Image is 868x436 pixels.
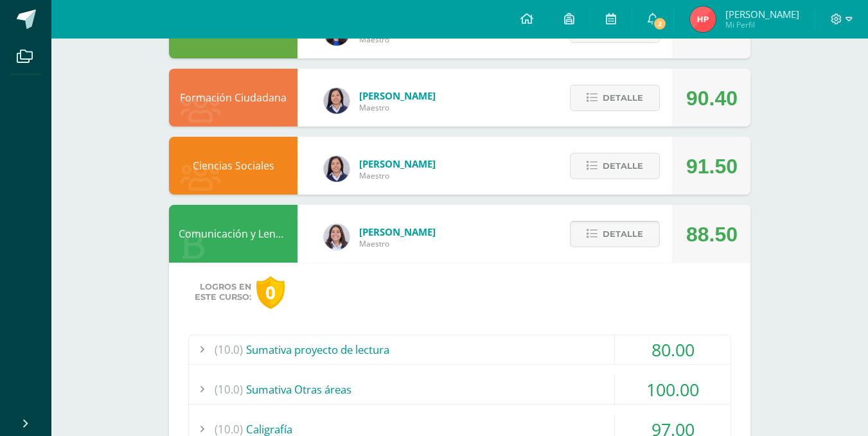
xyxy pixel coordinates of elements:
div: 0 [256,276,285,309]
div: Comunicación y Lenguaje L1 [169,205,297,263]
span: Maestro [359,238,436,249]
span: Maestro [359,170,436,181]
span: 2 [653,17,667,31]
span: Logros en este curso: [195,282,251,302]
div: 80.00 [615,335,731,364]
span: [PERSON_NAME] [725,8,799,21]
span: (10.0) [215,335,243,364]
div: Sumativa proyecto de lectura [189,335,731,364]
div: 100.00 [615,375,731,404]
div: 90.40 [686,69,738,127]
span: Mi Perfil [725,19,799,30]
button: Detalle [570,221,660,247]
div: 88.50 [686,205,738,263]
img: c069e8dcb1663cf5791e2ff02e57cd33.png [324,88,350,114]
span: [PERSON_NAME] [359,89,436,102]
span: (10.0) [215,375,243,404]
img: c069e8dcb1663cf5791e2ff02e57cd33.png [324,156,350,182]
img: a697319b084dfd62632075d0f119f758.png [690,6,716,32]
div: 91.50 [686,137,738,195]
span: [PERSON_NAME] [359,157,436,170]
span: Detalle [603,222,643,246]
span: Maestro [359,34,436,45]
div: Formación Ciudadana [169,69,297,126]
div: Sumativa Otras áreas [189,375,731,404]
button: Detalle [570,153,660,179]
button: Detalle [570,85,660,111]
span: Maestro [359,102,436,113]
div: Ciencias Sociales [169,137,297,195]
span: Detalle [603,154,643,178]
span: [PERSON_NAME] [359,225,436,238]
span: Detalle [603,86,643,110]
img: 6ed15aa715793ba8f4626a1a37440b1e.png [324,224,350,250]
